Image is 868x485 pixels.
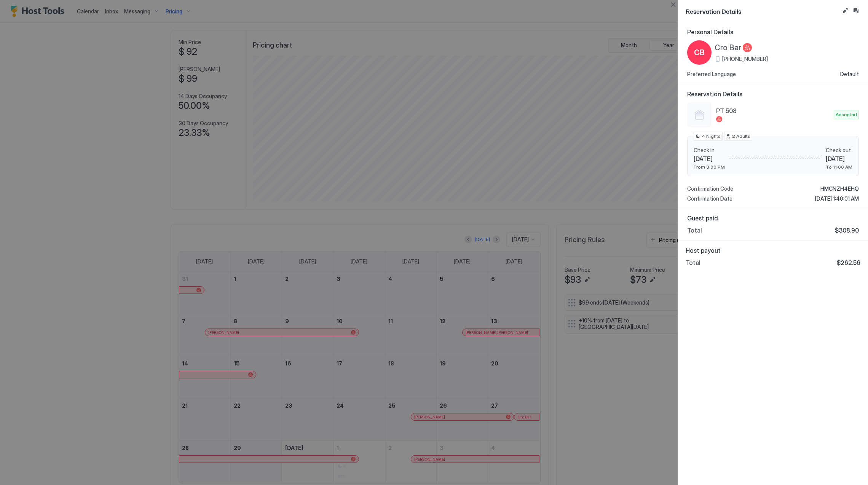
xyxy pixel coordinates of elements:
span: PT 508 [716,107,831,115]
span: Host payout [686,247,860,254]
span: Confirmation Code [687,185,733,192]
span: Reservation Details [686,6,839,16]
span: [PHONE_NUMBER] [722,56,768,62]
span: $262.56 [837,259,860,266]
span: Personal Details [687,28,859,36]
span: Total [687,227,702,234]
button: Inbox [851,6,860,15]
span: [DATE] [694,155,725,163]
span: HMCNZH4EHQ [820,185,859,192]
span: Confirmation Date [687,195,732,202]
span: 2 Adults [732,133,750,140]
span: [DATE] 1:40:01 AM [815,195,859,202]
span: From 3:00 PM [694,164,725,170]
span: CB [694,47,705,58]
span: Default [840,71,859,78]
span: To 11:00 AM [826,164,852,170]
span: Accepted [836,111,857,118]
span: Reservation Details [687,90,859,98]
span: $308.90 [835,227,859,234]
span: Total [686,259,700,266]
span: 4 Nights [702,133,721,140]
span: Guest paid [687,214,859,222]
span: Cro Bar [715,43,741,53]
span: [DATE] [826,155,852,163]
span: Preferred Language [687,71,736,78]
span: Check in [694,147,725,154]
button: Edit reservation [841,6,850,15]
span: Check out [826,147,852,154]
